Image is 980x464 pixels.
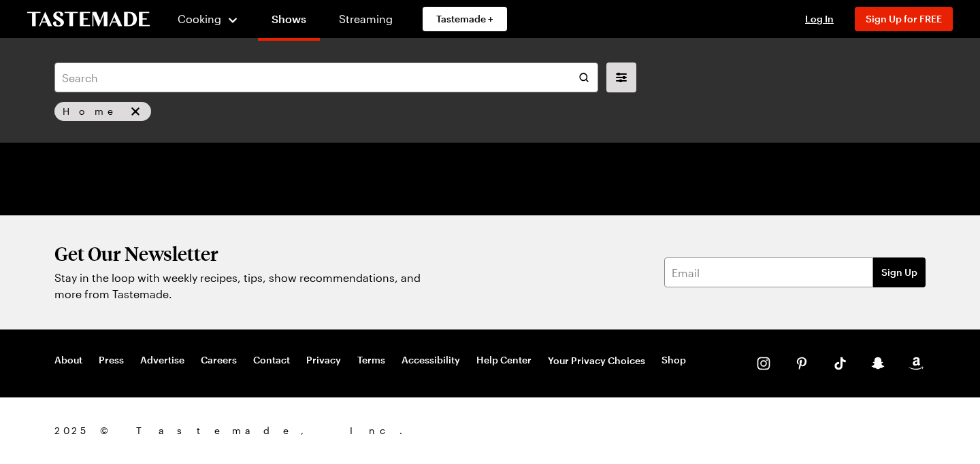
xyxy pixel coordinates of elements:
a: App Store [640,427,705,440]
img: App Store [640,419,705,439]
p: Stay in the loop with weekly recipes, tips, show recommendations, and more from Tastemade. [54,270,429,302]
a: Accessibility [402,354,460,368]
h2: Get Our Newsletter [54,243,429,264]
a: About [54,354,82,368]
span: Tastemade + [436,12,493,26]
img: Google Play [713,418,779,438]
button: Log In [792,12,847,26]
span: Sign Up [881,266,917,279]
img: Roku [798,422,841,435]
button: Your Privacy Choices [548,354,645,368]
a: Press [99,354,124,368]
a: Terms [357,354,385,368]
a: Careers [201,354,237,368]
a: Roku [798,425,841,438]
input: Search [54,63,598,92]
button: Sign Up for FREE [855,7,953,31]
a: Shows [258,3,320,41]
span: Cooking [178,12,221,25]
a: Help Center [476,354,532,368]
span: Home [63,105,125,118]
a: Tastemade + [423,7,507,31]
span: 2025 © Tastemade, Inc. [54,423,585,438]
a: Contact [253,354,290,368]
a: Advertise [140,354,184,368]
a: Shop [661,354,686,368]
a: Amazon Fire TV [860,427,926,440]
button: filters [606,63,636,92]
a: This icon serves as a link to download the Level Access assistive technology app for individuals ... [585,425,623,438]
a: Google Play [713,427,779,440]
a: To Tastemade Home Page [27,12,150,27]
span: Log In [805,13,834,24]
a: Privacy [306,354,341,368]
button: remove Home [128,104,143,119]
button: Cooking [177,3,239,35]
span: Sign Up for FREE [866,13,942,24]
input: Email [664,257,873,287]
nav: Footer [54,354,686,368]
button: Sign Up [873,257,926,287]
img: This icon serves as a link to download the Level Access assistive technology app for individuals ... [585,421,623,435]
img: Amazon Fire TV [860,419,926,438]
